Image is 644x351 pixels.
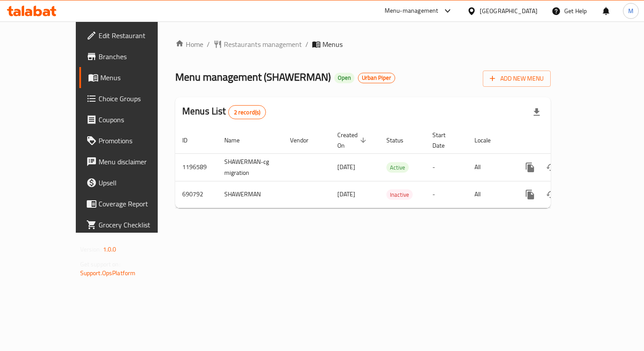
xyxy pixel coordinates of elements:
a: Grocery Checklist [79,214,183,235]
a: Restaurants management [213,39,302,50]
a: Edit Restaurant [79,25,183,46]
span: Edit Restaurant [99,30,176,41]
h2: Menus List [182,105,266,119]
span: Status [386,135,415,145]
a: Upsell [79,172,183,193]
div: Active [386,162,409,173]
td: - [425,181,467,208]
span: Menus [322,39,343,50]
td: SHAWERMAN [217,181,283,208]
span: [DATE] [337,188,355,200]
td: 690792 [175,181,217,208]
li: / [207,39,210,50]
span: Open [334,74,354,82]
div: Export file [526,102,547,123]
a: Promotions [79,130,183,151]
div: Menu-management [385,6,439,16]
td: - [425,153,467,181]
span: Get support on: [80,259,120,270]
a: Coupons [79,109,183,130]
button: more [520,184,541,205]
span: Menu management ( SHAWERMAN ) [175,67,331,87]
span: Urban Piper [358,74,395,82]
span: Menu disclaimer [99,156,176,167]
div: Open [334,73,354,83]
span: Version: [80,244,102,255]
span: Start Date [432,130,457,151]
nav: breadcrumb [175,39,551,50]
td: 1196589 [175,153,217,181]
a: Choice Groups [79,88,183,109]
div: Inactive [386,189,413,200]
span: Coupons [99,114,176,125]
span: Choice Groups [99,93,176,104]
span: Grocery Checklist [99,220,176,230]
td: All [467,181,513,208]
th: Actions [513,127,611,154]
span: Locale [474,135,502,145]
a: Support.OpsPlatform [80,267,136,279]
span: Name [224,135,251,145]
a: Coverage Report [79,193,183,214]
div: [GEOGRAPHIC_DATA] [480,6,538,16]
a: Menu disclaimer [79,151,183,172]
table: enhanced table [175,127,611,208]
span: Menus [100,72,176,83]
a: Branches [79,46,183,67]
span: M [628,6,633,16]
span: Coverage Report [99,199,176,209]
button: Change Status [541,184,562,205]
span: Restaurants management [224,39,302,50]
span: Branches [99,51,176,62]
td: All [467,153,513,181]
span: 1.0.0 [103,244,117,255]
a: Menus [79,67,183,88]
td: SHAWERMAN-cg migration [217,153,283,181]
span: Vendor [290,135,320,145]
span: 2 record(s) [229,108,266,117]
span: Add New Menu [490,73,544,84]
span: Created On [337,130,369,151]
button: Add New Menu [483,71,551,87]
a: Home [175,39,203,50]
span: Active [386,163,409,173]
li: / [305,39,308,50]
span: [DATE] [337,161,355,173]
span: Upsell [99,177,176,188]
button: Change Status [541,157,562,178]
span: Inactive [386,190,413,200]
div: Total records count [228,105,266,119]
span: Promotions [99,135,176,146]
span: ID [182,135,199,145]
button: more [520,157,541,178]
